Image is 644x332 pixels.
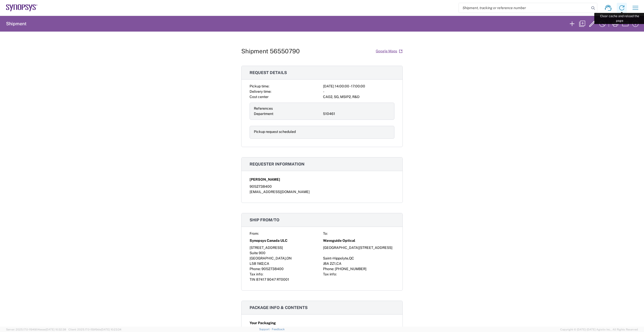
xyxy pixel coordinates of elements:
[6,21,26,27] h2: Shipment
[323,262,336,266] span: J8A 2Z1
[250,238,287,243] span: Synopsys Canada ULC
[250,70,287,75] span: Request details
[336,262,336,266] span: ,
[261,267,284,271] span: 9052738400
[101,328,121,331] span: [DATE] 10:23:34
[323,94,394,100] div: CA02, SG, MSIP2, R&D
[256,277,289,281] span: 87417 9047 RT0001
[250,250,321,256] div: Suite 900
[250,267,261,271] span: Phone:
[323,238,355,243] span: Waveguide Optical
[250,184,394,189] div: 9052738400
[250,262,263,266] span: L5B 1M2
[250,218,279,222] span: Ship from/to
[250,305,308,310] span: Package info & contents
[241,48,300,55] h1: Shipment 56550790
[250,89,271,93] span: Delivery time:
[323,89,394,94] div: -
[250,231,259,235] span: From:
[323,256,348,260] span: Saint-Hippolyte
[259,328,272,331] a: Support
[250,84,269,88] span: Pickup time:
[250,277,255,281] span: TIN
[272,328,285,331] a: Feedback
[323,84,394,89] div: [DATE] 14:00:00 - 17:00:00
[323,111,390,116] div: 510461
[348,256,349,260] span: ,
[46,328,66,331] span: [DATE] 10:32:38
[263,262,264,266] span: ,
[336,262,341,266] span: CA
[254,130,296,134] span: Pickup request scheduled
[286,256,286,260] span: ,
[335,267,366,271] span: [PHONE_NUMBER]
[254,111,321,116] div: Department
[6,328,66,331] span: Server: 2025.17.0-1194904eeae
[560,327,638,332] span: Copyright © [DATE]-[DATE] Agistix Inc., All Rights Reserved
[250,189,394,195] div: [EMAIL_ADDRESS][DOMAIN_NAME]
[250,177,280,182] span: [PERSON_NAME]
[250,256,286,260] span: [GEOGRAPHIC_DATA]
[250,320,276,326] span: Your Packaging
[323,231,328,235] span: To:
[250,245,321,250] div: [STREET_ADDRESS]
[68,328,121,331] span: Client: 2025.17.0-159f9de
[286,256,292,260] span: ON
[375,47,403,56] a: Google Maps
[264,262,269,266] span: CA
[250,272,263,276] span: Tax info:
[349,256,354,260] span: QC
[323,245,394,250] div: [GEOGRAPHIC_DATA][STREET_ADDRESS]
[254,106,273,110] span: References
[459,3,589,13] input: Shipment, tracking or reference number
[323,272,337,276] span: Tax info:
[250,95,269,99] span: Cost center
[250,162,305,167] span: Requester information
[323,267,334,271] span: Phone:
